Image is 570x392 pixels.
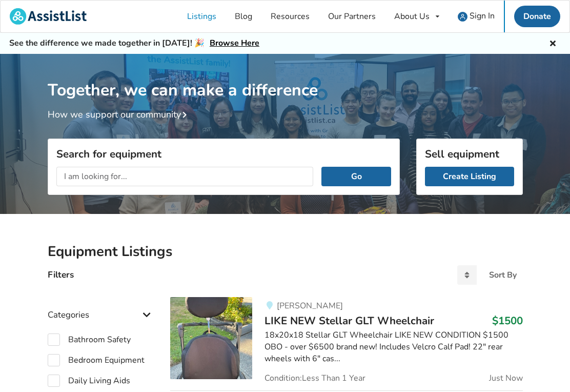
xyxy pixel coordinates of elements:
a: Listings [178,1,226,32]
span: [PERSON_NAME] [277,300,343,311]
img: mobility-like new stellar glt wheelchair [170,297,252,379]
label: Bathroom Safety [48,334,131,346]
span: LIKE NEW Stellar GLT Wheelchair [264,313,434,328]
img: user icon [458,12,467,22]
a: mobility-like new stellar glt wheelchair[PERSON_NAME]LIKE NEW Stellar GLT Wheelchair$150018x20x18... [170,297,522,390]
label: Daily Living Aids [48,375,130,387]
a: Resources [261,1,319,32]
div: Sort By [489,271,517,279]
input: I am looking for... [56,167,314,186]
div: About Us [394,12,430,21]
a: Browse Here [210,37,259,49]
span: Sign In [470,10,495,22]
div: Categories [48,289,154,325]
a: Create Listing [425,167,514,186]
img: assistlist-logo [10,8,87,25]
div: 18x20x18 Stellar GLT Wheelchair LIKE NEW CONDITION $1500 OBO - over $6500 brand new! Includes Vel... [264,329,522,365]
h3: Search for equipment [56,147,391,161]
h2: Equipment Listings [48,243,523,261]
span: Condition: Less Than 1 Year [264,374,365,382]
a: How we support our community [48,108,191,121]
span: Just Now [489,374,523,382]
a: Blog [226,1,261,32]
a: Donate [514,6,560,27]
label: Bedroom Equipment [48,354,145,366]
h3: $1500 [492,314,523,327]
a: user icon Sign In [449,1,504,32]
button: Go [321,167,391,186]
h1: Together, we can make a difference [48,54,523,101]
h3: Sell equipment [425,147,514,161]
h5: See the difference we made together in [DATE]! 🎉 [9,38,259,49]
h4: Filters [48,269,74,281]
a: Our Partners [319,1,385,32]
